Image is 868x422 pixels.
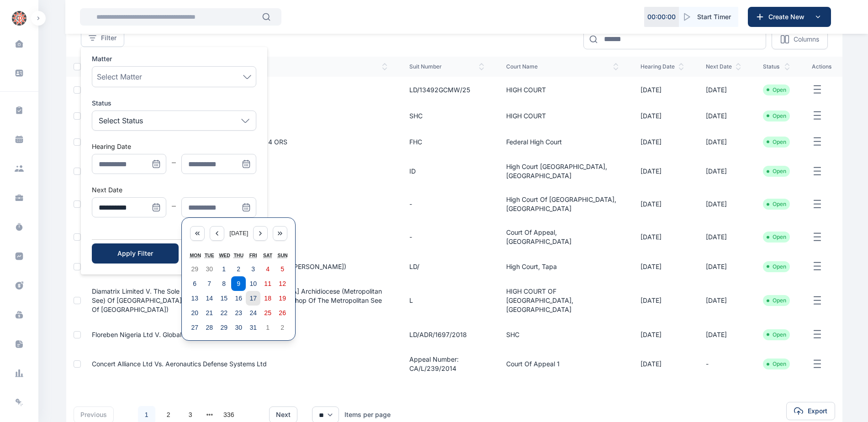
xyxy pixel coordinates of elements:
span: next date [706,63,741,70]
li: Open [767,86,786,94]
td: [DATE] [630,253,695,280]
td: [DATE] [695,322,752,348]
span: Export [808,406,827,416]
td: Federal High Court [495,129,630,155]
button: 2 October 2025 [231,262,246,276]
button: 30 September 2025 [202,262,217,276]
abbr: 9 October 2025 [237,280,240,287]
a: Diamatrix Limited V. The Sole Trustee Of The [DEMOGRAPHIC_DATA] Archidiocese (Metropolitan See) O... [92,287,382,313]
button: Start Timer [679,7,738,27]
abbr: 23 October 2025 [235,309,242,316]
abbr: 30 October 2025 [235,324,242,331]
abbr: 7 October 2025 [207,280,211,287]
li: Open [767,233,786,241]
td: [DATE] [630,103,695,129]
td: [DATE] [695,253,752,280]
li: 上一页 [121,408,134,421]
li: Open [767,331,786,338]
button: 9 October 2025 [231,276,246,291]
td: High Court of [GEOGRAPHIC_DATA], [GEOGRAPHIC_DATA] [495,188,630,221]
abbr: 8 October 2025 [222,280,226,287]
button: 6 October 2025 [187,276,202,291]
td: Court of Appeal, [GEOGRAPHIC_DATA] [495,221,630,253]
button: 17 October 2025 [246,291,260,306]
abbr: Monday [190,253,201,258]
abbr: 3 October 2025 [251,265,255,273]
button: Columns [772,29,828,49]
td: SHC [398,103,495,129]
abbr: 29 September 2025 [191,265,198,273]
abbr: 21 October 2025 [206,309,213,316]
button: 18 October 2025 [260,291,275,306]
span: Matter [92,54,112,63]
abbr: 29 October 2025 [220,324,228,331]
button: 24 October 2025 [246,306,260,320]
td: [DATE] [695,221,752,253]
span: suit number [409,63,484,70]
td: HIGH COURT [495,77,630,103]
li: 下一页 [242,408,254,421]
td: [DATE] [695,280,752,322]
button: 28 October 2025 [202,320,217,335]
abbr: 1 October 2025 [222,265,226,273]
span: court name [506,63,619,70]
abbr: 20 October 2025 [191,309,198,316]
td: L [398,280,495,322]
td: ID [398,155,495,188]
button: Export [786,402,835,420]
button: 23 October 2025 [231,306,246,320]
abbr: 11 October 2025 [264,280,271,287]
td: LD/ [398,253,495,280]
abbr: 22 October 2025 [220,309,228,316]
abbr: 14 October 2025 [206,295,213,302]
abbr: 25 October 2025 [264,309,271,316]
button: 29 October 2025 [217,320,231,335]
span: status [763,63,790,70]
button: 1 October 2025 [217,262,231,276]
a: Concert Alliance Ltd Vs. Aeronautics Defense Systems Ltd [92,360,267,368]
abbr: 16 October 2025 [235,295,242,302]
span: Create New [765,12,812,21]
button: 19 October 2025 [275,291,290,306]
abbr: 2 November 2025 [281,324,284,331]
button: 3 October 2025 [246,262,260,276]
abbr: 6 October 2025 [193,280,196,287]
abbr: 5 October 2025 [281,265,284,273]
li: 向后 3 页 [203,408,216,421]
button: 12 October 2025 [275,276,290,291]
abbr: 4 October 2025 [266,265,270,273]
button: Filter [81,29,124,47]
td: High Court, Tapa [495,253,630,280]
abbr: 30 September 2025 [206,265,213,273]
div: Apply Filter [106,249,164,258]
button: 15 October 2025 [217,291,231,306]
button: 4 October 2025 [260,262,275,276]
td: [DATE] [630,348,695,380]
abbr: 18 October 2025 [264,295,271,302]
abbr: Friday [249,253,257,258]
td: High Court [GEOGRAPHIC_DATA], [GEOGRAPHIC_DATA] [495,155,630,188]
td: [DATE] [695,103,752,129]
td: [DATE] [630,280,695,322]
button: Apply Filter [92,243,179,264]
span: Select Matter [97,71,142,82]
button: 20 October 2025 [187,306,202,320]
td: - [695,348,752,380]
abbr: Tuesday [205,253,214,258]
li: Open [767,112,786,120]
li: Open [767,263,786,270]
abbr: 13 October 2025 [191,295,198,302]
span: Start Timer [697,12,731,21]
p: 00 : 00 : 00 [647,12,676,21]
button: 30 October 2025 [231,320,246,335]
td: LD/13492GCMW/25 [398,77,495,103]
td: - [398,188,495,221]
button: 31 October 2025 [246,320,260,335]
button: 1 November 2025 [260,320,275,335]
button: Create New [748,7,831,27]
span: actions [812,63,831,70]
span: [DATE] [229,230,248,237]
a: Floreben Nigeria Ltd V. Global Transfers International Ltd & Anor [92,331,284,338]
abbr: 17 October 2025 [249,295,257,302]
td: [DATE] [695,188,752,221]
